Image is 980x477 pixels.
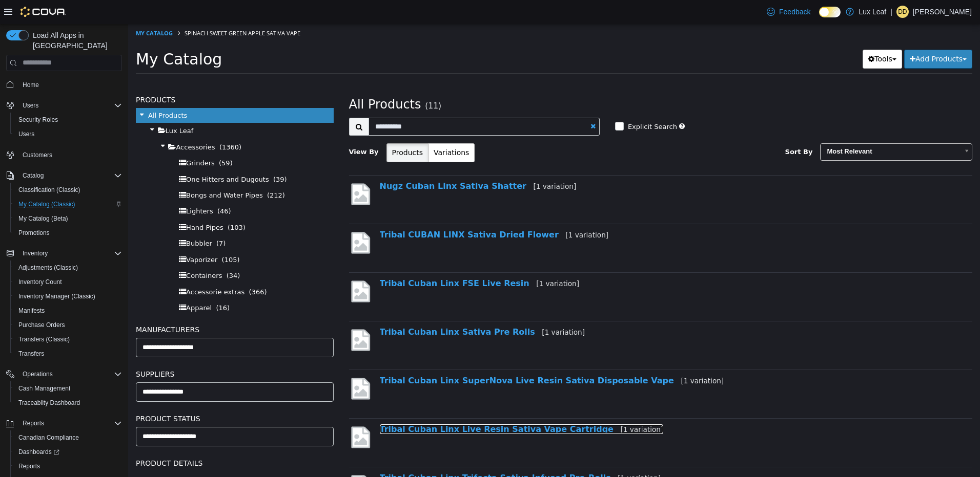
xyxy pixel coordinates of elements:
span: Inventory Count [14,276,122,288]
span: Reports [14,460,122,472]
a: Tribal Cuban Linx FSE Live Resin[1 variation] [252,254,451,264]
h5: Manufacturers [8,299,206,312]
a: Home [18,79,43,91]
span: My Catalog (Beta) [18,214,68,223]
span: One Hitters and Dugouts [58,151,141,159]
h5: Product Details [8,433,206,445]
button: Manifests [10,303,126,318]
span: (105) [94,232,112,240]
button: Catalog [2,168,126,183]
span: Cash Management [18,384,70,393]
button: Users [2,98,126,113]
span: Lighters [58,183,85,191]
span: Home [23,81,39,89]
button: Canadian Compliance [10,430,126,445]
span: All Products [221,73,293,88]
span: Canadian Compliance [14,431,122,444]
span: (1360) [91,119,113,127]
button: Transfers [10,346,126,361]
span: Bubbler [58,215,84,223]
span: Lux Leaf [37,103,66,111]
a: Purchase Orders [14,319,69,331]
a: Tribal CUBAN LINX Sativa Dried Flower[1 variation] [252,206,481,215]
span: Apparel [58,280,84,288]
img: Cova [21,7,66,17]
a: Nugz Cuban Linx Sativa Shatter[1 variation] [252,157,448,167]
span: Accessories [48,119,87,127]
span: Operations [23,370,53,378]
span: (7) [88,215,97,223]
a: Canadian Compliance [14,431,83,444]
span: Transfers [14,348,122,360]
a: Tribal Cuban Linx Sativa Pre Rolls[1 variation] [252,303,457,313]
span: Customers [23,151,52,159]
span: Purchase Orders [14,319,122,331]
button: Operations [18,368,57,380]
button: Reports [18,417,48,429]
a: Inventory Manager (Classic) [14,290,99,302]
a: Classification (Classic) [14,184,85,196]
span: Classification (Classic) [14,184,122,196]
span: My Catalog (Classic) [18,200,75,208]
button: Users [10,127,126,141]
span: Grinders [58,135,87,143]
button: Security Roles [10,113,126,127]
button: Adjustments (Classic) [10,261,126,275]
span: Cash Management [14,382,122,395]
a: My Catalog [8,5,45,13]
a: Tribal Cuban Linx SuperNova Live Resin Sativa Disposable Vape[1 variation] [252,352,596,361]
span: Dashboards [14,446,122,458]
span: Catalog [23,171,44,180]
small: [1 variation] [437,207,480,215]
span: My Catalog (Classic) [14,198,122,210]
span: Inventory Count [18,278,62,286]
span: All Products [20,88,59,95]
a: My Catalog (Beta) [14,212,72,225]
button: Purchase Orders [10,318,126,332]
button: Classification (Classic) [10,183,126,197]
button: Variations [300,119,346,138]
label: Explicit Search [497,98,549,108]
span: Users [18,130,34,138]
span: Classification (Classic) [18,186,80,194]
span: Reports [18,417,122,429]
button: Products [258,119,300,138]
a: Transfers [14,348,48,360]
small: [1 variation] [408,255,451,264]
span: Security Roles [18,116,58,124]
button: Cash Management [10,381,126,396]
img: missing-image.png [221,206,244,231]
span: Load All Apps in [GEOGRAPHIC_DATA] [29,30,122,51]
p: Lux Leaf [859,6,887,18]
button: Inventory [18,247,52,259]
span: Manifests [18,307,45,315]
button: Promotions [10,226,126,240]
span: Adjustments (Classic) [14,262,122,274]
span: (366) [121,264,139,272]
button: Reports [2,416,126,430]
button: Traceabilty Dashboard [10,396,126,410]
button: My Catalog (Classic) [10,197,126,211]
span: (103) [99,200,117,207]
a: Dashboards [10,445,126,459]
p: | [890,6,892,18]
a: Tribal Cuban Linx Live Resin Sativa Vape Cartridge[1 variation] [252,400,536,410]
a: Customers [18,149,56,161]
span: Inventory Manager (Classic) [14,290,122,302]
span: Home [18,78,122,91]
span: Operations [18,368,122,380]
a: Dashboards [14,446,64,458]
small: (11) [297,77,313,86]
small: [1 variation] [414,304,457,312]
span: View By [221,124,251,132]
span: (39) [145,151,159,159]
input: Dark Mode [819,7,841,17]
img: missing-image.png [221,255,244,280]
button: Operations [2,367,126,381]
button: Add Products [776,26,844,45]
span: Canadian Compliance [18,433,79,442]
button: Customers [2,147,126,162]
span: Feedback [779,7,810,17]
span: Security Roles [14,114,122,126]
button: Transfers (Classic) [10,332,126,346]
